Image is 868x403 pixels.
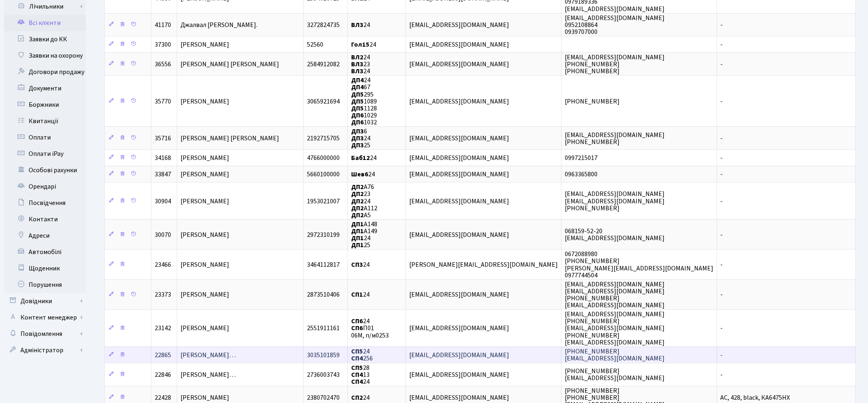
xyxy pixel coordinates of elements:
[351,20,363,29] b: ВЛ3
[565,97,620,106] span: [PHONE_NUMBER]
[307,20,340,29] span: 3272824735
[351,354,363,363] b: СП4
[565,131,665,146] span: [EMAIL_ADDRESS][DOMAIN_NAME] [PHONE_NUMBER]
[351,260,370,269] span: 24
[409,134,509,143] span: [EMAIL_ADDRESS][DOMAIN_NAME]
[351,211,364,220] b: ДП2
[720,153,723,162] span: -
[4,129,86,146] a: Оплати
[351,347,373,363] span: 24 256
[307,260,340,269] span: 3464112817
[351,76,364,85] b: ДП4
[180,134,279,143] span: [PERSON_NAME] [PERSON_NAME]
[4,227,86,244] a: Адреси
[180,197,229,206] span: [PERSON_NAME]
[720,290,723,299] span: -
[4,211,86,227] a: Контакти
[180,260,229,269] span: [PERSON_NAME]
[351,153,370,162] b: Баб12
[180,97,229,106] span: [PERSON_NAME]
[720,351,723,360] span: -
[351,53,363,62] b: ВЛ2
[351,363,370,386] span: 28 13 24
[409,370,509,379] span: [EMAIL_ADDRESS][DOMAIN_NAME]
[351,197,364,206] b: ДП2
[180,290,229,299] span: [PERSON_NAME]
[4,47,86,64] a: Заявки на охорону
[4,97,86,113] a: Боржники
[4,342,86,358] a: Адміністратор
[307,351,340,360] span: 3035101859
[720,20,723,29] span: -
[307,197,340,206] span: 1953021007
[180,20,257,29] span: Джалвал [PERSON_NAME].
[351,76,377,127] span: 24 67 295 1089 1128 1029 1032
[155,153,171,162] span: 34168
[720,197,723,206] span: -
[155,230,171,239] span: 30070
[4,15,86,31] a: Всі клієнти
[409,197,509,206] span: [EMAIL_ADDRESS][DOMAIN_NAME]
[351,220,364,229] b: ДП1
[409,153,509,162] span: [EMAIL_ADDRESS][DOMAIN_NAME]
[351,220,377,250] span: А148 А149 24 25
[351,393,370,402] span: 24
[155,197,171,206] span: 30904
[351,370,363,379] b: СП4
[155,134,171,143] span: 35716
[155,351,171,360] span: 22865
[409,230,509,239] span: [EMAIL_ADDRESS][DOMAIN_NAME]
[351,127,364,136] b: ДП3
[720,230,723,239] span: -
[409,324,509,333] span: [EMAIL_ADDRESS][DOMAIN_NAME]
[307,60,340,69] span: 2584912082
[307,290,340,299] span: 2873510406
[180,60,279,69] span: [PERSON_NAME] [PERSON_NAME]
[351,53,370,76] span: 24 23 24
[155,60,171,69] span: 36556
[4,195,86,211] a: Посвідчення
[565,310,665,347] span: [EMAIL_ADDRESS][DOMAIN_NAME] [PHONE_NUMBER] [EMAIL_ADDRESS][DOMAIN_NAME] [PHONE_NUMBER] [EMAIL_AD...
[307,170,340,179] span: 5660100000
[565,250,713,279] span: 0672088980 [PHONE_NUMBER] [PERSON_NAME][EMAIL_ADDRESS][DOMAIN_NAME] 0977744504
[4,326,86,342] a: Повідомлення
[4,178,86,195] a: Орендарі
[180,153,229,162] span: [PERSON_NAME]
[307,230,340,239] span: 2972310199
[351,153,377,162] span: 24
[180,351,236,360] span: [PERSON_NAME]…
[720,170,723,179] span: -
[155,260,171,269] span: 23466
[720,370,723,379] span: -
[307,40,323,49] span: 52560
[180,170,229,179] span: [PERSON_NAME]
[4,277,86,293] a: Порушення
[565,170,597,179] span: 0963365800
[351,260,363,269] b: СП3
[4,162,86,178] a: Особові рахунки
[409,290,509,299] span: [EMAIL_ADDRESS][DOMAIN_NAME]
[351,40,376,49] span: 24
[351,290,363,299] b: СП1
[720,393,790,402] span: AC, 428, black, КА6475НХ
[351,227,364,236] b: ДП1
[155,20,171,29] span: 41170
[351,241,364,250] b: ДП1
[351,127,370,150] span: 6 24 25
[180,370,236,379] span: [PERSON_NAME]…
[307,370,340,379] span: 2736003743
[4,113,86,129] a: Квитанції
[180,230,229,239] span: [PERSON_NAME]
[409,393,509,402] span: [EMAIL_ADDRESS][DOMAIN_NAME]
[307,393,340,402] span: 2380702470
[565,14,665,36] span: [EMAIL_ADDRESS][DOMAIN_NAME] 0952108864 0939707000
[351,97,364,106] b: ДП5
[351,111,364,120] b: ДП6
[351,60,363,69] b: ВЛ3
[720,97,723,106] span: -
[720,324,723,333] span: -
[351,324,363,333] b: СП6
[351,40,370,49] b: Гол15
[155,324,171,333] span: 23142
[351,234,364,243] b: ДП1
